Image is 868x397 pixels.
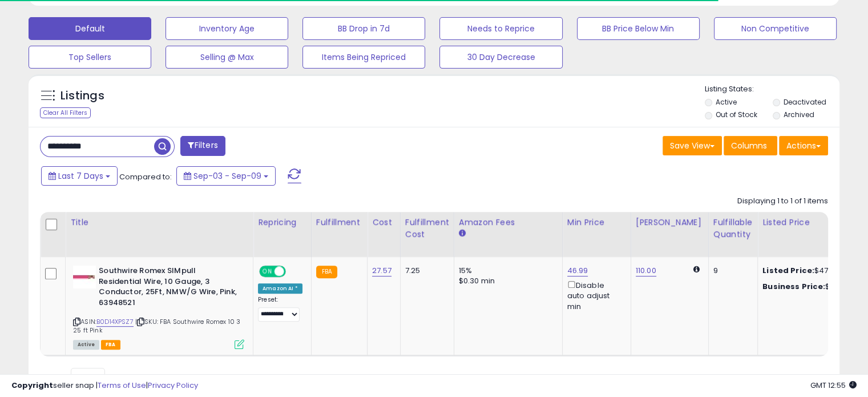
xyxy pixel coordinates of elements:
span: Show: entries [49,372,131,383]
button: Sep-03 - Sep-09 [176,166,276,186]
div: seller snap | | [11,380,198,391]
div: Clear All Filters [40,107,91,118]
span: | SKU: FBA Southwire Romex 10 3 25 ft Pink [73,317,240,334]
div: Listed Price [762,216,861,228]
div: 9 [713,266,749,276]
a: B0D14XPSZ7 [96,317,134,327]
button: BB Drop in 7d [302,17,425,40]
small: FBA [316,266,337,278]
button: Items Being Repriced [302,46,425,69]
div: 15% [459,266,554,276]
div: 7.25 [405,266,445,276]
div: Preset: [258,296,302,322]
span: Compared to: [119,171,172,182]
b: Southwire Romex SIMpull Residential Wire, 10 Gauge, 3 Conductor, 25Ft, NMW/G Wire, Pink, 63948521 [99,266,237,311]
button: Needs to Reprice [439,17,562,40]
span: 2025-09-17 12:55 GMT [810,380,857,391]
div: Title [70,216,248,228]
label: Archived [783,110,814,119]
span: ON [260,267,274,276]
button: Actions [779,136,828,155]
span: FBA [101,340,120,350]
div: Disable auto adjust min [567,279,622,312]
button: Save View [663,136,722,155]
h5: Listings [60,88,104,104]
a: Privacy Policy [148,380,198,391]
a: 46.99 [567,265,588,276]
span: Columns [731,140,767,151]
label: Out of Stock [716,110,757,119]
div: [PERSON_NAME] [636,216,704,228]
b: Business Price: [762,281,825,292]
div: $47.00 [762,266,857,276]
div: ASIN: [73,266,244,348]
strong: Copyright [11,380,53,391]
small: Amazon Fees. [459,228,466,239]
div: $0.30 min [459,276,554,286]
div: Displaying 1 to 1 of 1 items [737,196,828,207]
span: All listings currently available for purchase on Amazon [73,340,99,350]
div: Amazon Fees [459,216,558,228]
button: Default [29,17,151,40]
div: Min Price [567,216,626,228]
button: Columns [724,136,777,155]
a: 27.57 [372,265,391,276]
button: Filters [180,136,225,156]
div: Fulfillable Quantity [713,216,753,240]
span: OFF [284,267,302,276]
div: Fulfillment Cost [405,216,449,240]
button: Selling @ Max [165,46,288,69]
div: Fulfillment [316,216,362,228]
button: Last 7 Days [41,166,118,186]
button: Non Competitive [714,17,837,40]
button: Top Sellers [29,46,151,69]
button: Inventory Age [165,17,288,40]
a: 110.00 [636,265,656,276]
div: $47 [762,282,857,292]
div: Amazon AI * [258,283,302,294]
label: Active [716,97,737,107]
p: Listing States: [705,84,839,95]
b: Listed Price: [762,265,814,276]
button: 30 Day Decrease [439,46,562,69]
label: Deactivated [783,97,826,107]
span: Last 7 Days [58,170,103,182]
div: Cost [372,216,395,228]
span: Sep-03 - Sep-09 [193,170,261,182]
a: Terms of Use [98,380,146,391]
img: 21BNMj22KTL._SL40_.jpg [73,266,96,288]
button: BB Price Below Min [577,17,700,40]
div: Repricing [258,216,306,228]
